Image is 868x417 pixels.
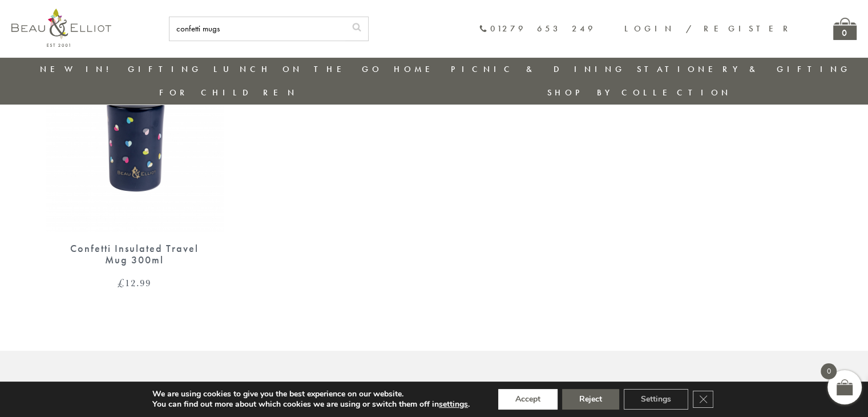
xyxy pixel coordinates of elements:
button: Accept [498,389,558,410]
a: Home [394,63,439,75]
span: £ [118,276,125,290]
button: Close GDPR Cookie Banner [693,391,713,408]
p: You can find out more about which cookies we are using or switch them off in . [152,399,470,410]
a: 01279 653 249 [479,24,596,34]
a: Shop by collection [547,87,732,98]
a: Gifting [128,63,202,75]
a: For Children [159,87,298,98]
span: 0 [821,363,837,379]
button: Settings [624,389,688,410]
a: Stationery & Gifting [637,63,851,75]
button: settings [439,399,468,410]
img: logo [11,9,111,47]
bdi: 12.99 [118,276,151,290]
img: Confetti Insulated Travel Mug 350ml [46,3,223,231]
a: Lunch On The Go [213,63,382,75]
div: Confetti Insulated Travel Mug 300ml [66,243,203,266]
a: New in! [40,63,116,75]
a: Confetti Insulated Travel Mug 350ml Confetti Insulated Travel Mug 300ml £12.99 [46,3,223,288]
button: Reject [562,389,619,410]
a: Login / Register [624,23,793,34]
a: Picnic & Dining [451,63,625,75]
input: SEARCH [169,17,345,41]
a: 0 [833,18,857,40]
p: We are using cookies to give you the best experience on our website. [152,389,470,399]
